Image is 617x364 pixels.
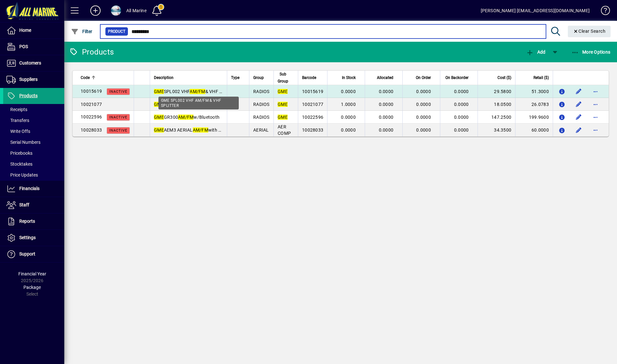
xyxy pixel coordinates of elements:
button: Profile [106,5,126,16]
span: Clear Search [573,29,606,34]
a: Stocktakes [3,159,64,169]
span: Write Offs [6,129,30,134]
a: Receipts [3,104,64,115]
span: Suppliers [19,77,38,82]
span: 0.0000 [416,102,431,107]
span: Retail ($) [533,74,549,81]
em: GME [278,102,288,107]
span: 10028033 [81,127,102,133]
span: AEM3 AERIAL with base [154,127,228,133]
a: Pricebooks [3,148,64,159]
em: GME [154,115,164,120]
span: Price Updates [6,172,38,178]
td: 34.3500 [478,124,515,136]
em: GME [154,102,164,107]
span: On Backorder [445,74,469,81]
span: RADIOS [253,89,270,94]
button: Filter [69,26,94,37]
em: GME [278,115,288,120]
button: Clear [568,26,611,37]
td: 26.0783 [515,98,553,111]
button: More options [590,86,601,97]
span: Package [23,285,41,290]
button: More Options [570,46,612,58]
span: POS [19,44,28,49]
div: Type [231,74,245,81]
span: SPL002 VHF & VHF SPLITTER [154,89,240,94]
span: Reports [19,219,35,224]
span: 10021077 [81,102,102,107]
button: More options [590,125,601,135]
a: Price Updates [3,169,64,180]
em: GME [278,89,288,94]
td: 29.5800 [478,85,515,98]
a: Knowledge Base [596,1,609,22]
button: Edit [574,86,584,97]
a: Suppliers [3,72,64,88]
td: 199.9600 [515,111,553,124]
em: AM/FM [190,89,205,94]
span: 0.0000 [454,102,469,107]
span: Description [154,74,174,81]
td: 18.0500 [478,98,515,111]
em: AM/FM [193,127,208,133]
button: More options [590,112,601,122]
span: 1.0000 [341,102,356,107]
span: Financial Year [18,271,46,276]
span: Customers [19,60,41,65]
div: Allocated [369,74,399,81]
a: Home [3,22,64,39]
a: Staff [3,197,64,213]
a: Financials [3,181,64,197]
span: 0.0000 [416,127,431,133]
a: Reports [3,213,64,230]
a: POS [3,39,64,55]
div: [PERSON_NAME] [EMAIL_ADDRESS][DOMAIN_NAME] [481,5,590,16]
span: 0.0000 [379,115,394,120]
span: 0.0000 [454,115,469,120]
span: Support [19,251,35,256]
span: Inactive [109,90,127,94]
span: GR300 w/Bluetooth [154,115,219,120]
div: GME SPL002 VHF AM/FM & VHF SPLITTER [158,97,239,109]
span: Staff [19,202,29,207]
span: 10022596 [302,115,323,120]
a: Write Offs [3,126,64,137]
div: On Backorder [444,74,475,81]
span: 0.0000 [379,127,394,133]
span: Receipts [6,107,27,112]
span: More Options [571,49,611,55]
span: Type [231,74,239,81]
span: Pricebooks [6,151,32,156]
span: Home [19,28,31,33]
span: 10028033 [302,127,323,133]
span: Transfers [6,118,29,123]
span: Inactive [109,128,127,133]
span: 0.0000 [379,102,394,107]
a: Settings [3,230,64,246]
span: Filter [71,29,93,34]
span: Barcode [302,74,316,81]
a: Serial Numbers [3,137,64,148]
a: Customers [3,55,64,71]
a: Transfers [3,115,64,126]
span: Serial Numbers [6,140,40,145]
button: Edit [574,125,584,135]
span: AER COMP [278,124,291,136]
span: Cost ($) [497,74,511,81]
span: 10015619 [81,89,102,94]
button: Edit [574,112,584,122]
span: Add [526,49,545,55]
span: 0.0000 [379,89,394,94]
button: Edit [574,99,584,109]
span: RADIOS [253,115,270,120]
div: Barcode [302,74,323,81]
div: In Stock [331,74,362,81]
span: 0.0000 [341,115,356,120]
span: 0.0000 [416,115,431,120]
span: 0.0000 [454,127,469,133]
span: Allocated [377,74,393,81]
button: More options [590,99,601,109]
span: Financials [19,186,40,191]
span: RADIOS [253,102,270,107]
